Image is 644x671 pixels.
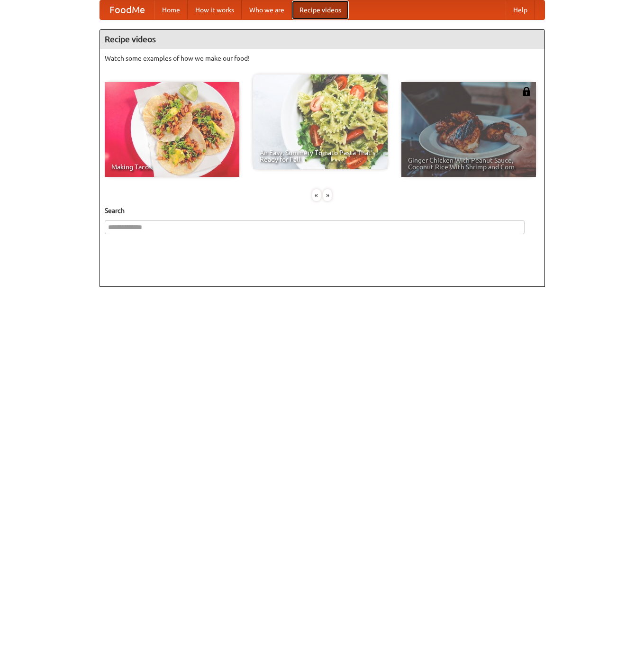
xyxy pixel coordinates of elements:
a: How it works [188,0,242,19]
a: Help [506,0,535,19]
span: Making Tacos [111,164,233,170]
img: 483408.png [522,87,531,96]
div: » [323,189,332,201]
p: Watch some examples of how we make our food! [105,54,540,63]
h5: Search [105,206,540,215]
a: FoodMe [100,0,154,19]
a: An Easy, Summery Tomato Pasta That's Ready for Fall [253,74,388,169]
a: Home [154,0,188,19]
a: Who we are [242,0,292,19]
h4: Recipe videos [100,30,544,49]
a: Recipe videos [292,0,349,19]
a: Making Tacos [105,82,239,177]
span: An Easy, Summery Tomato Pasta That's Ready for Fall [260,149,381,163]
div: « [312,189,321,201]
